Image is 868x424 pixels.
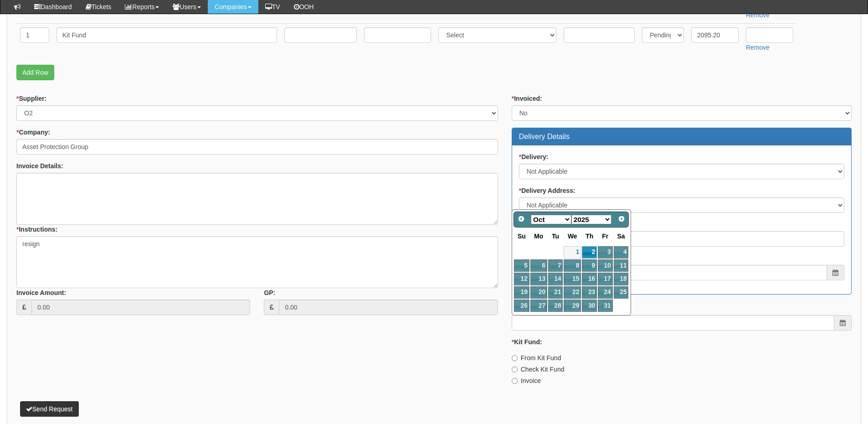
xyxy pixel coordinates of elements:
a: 2 [582,246,597,259]
a: 5 [514,259,529,272]
label: From Kit Fund [512,353,561,362]
span: Wednesday [568,233,577,240]
label: Delivery Address: [519,186,575,195]
a: 9 [582,259,597,272]
a: 22 [564,286,581,299]
a: 7 [548,259,563,272]
a: 1 [564,246,581,259]
label: Invoice Details: [16,161,63,171]
span: Next [618,215,625,222]
label: Check Kit Fund [512,365,565,374]
label: Kit Fund: [512,337,542,346]
span: Prev [518,215,525,222]
a: 29 [564,300,581,312]
span: Saturday [617,233,625,240]
a: 17 [598,273,612,285]
span: Tuesday [552,233,559,240]
a: 31 [598,300,612,312]
input: Invoice [512,378,518,384]
a: 26 [514,300,529,312]
input: From Kit Fund [512,355,518,361]
label: Invoiced: [512,94,542,103]
a: Prev [515,213,528,226]
input: Check Kit Fund [512,367,518,372]
a: 24 [598,286,612,299]
a: 15 [564,273,581,285]
span: Sunday [518,233,526,240]
a: 19 [514,286,529,299]
a: 21 [548,286,563,299]
label: GP: [264,288,275,297]
a: 3 [598,246,612,259]
a: 4 [614,246,629,259]
a: 30 [582,300,597,312]
a: 6 [530,259,547,272]
a: 18 [614,273,629,285]
a: 11 [614,259,629,272]
h3: Delivery Details [519,133,844,141]
a: 20 [530,286,547,299]
a: Remove [746,11,770,19]
a: 14 [548,273,563,285]
a: 25 [614,286,629,299]
span: Friday [602,233,608,240]
span: Monday [534,233,543,240]
a: 28 [548,300,563,312]
label: Invoice Amount: [16,288,66,297]
a: 10 [598,259,612,272]
a: 13 [530,273,547,285]
a: Add Row [16,65,54,80]
a: 8 [564,259,581,272]
a: Remove [746,44,770,51]
a: 16 [582,273,597,285]
label: Instructions: [16,225,57,234]
label: Invoice [512,376,541,385]
label: Delivery: [519,152,549,161]
a: Next [615,213,628,226]
label: Supplier: [16,94,46,103]
a: 27 [530,300,547,312]
a: 23 [582,286,597,299]
span: Thursday [586,233,593,240]
a: 12 [514,273,529,285]
label: Company: [16,128,50,137]
button: Send Request [20,401,79,417]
